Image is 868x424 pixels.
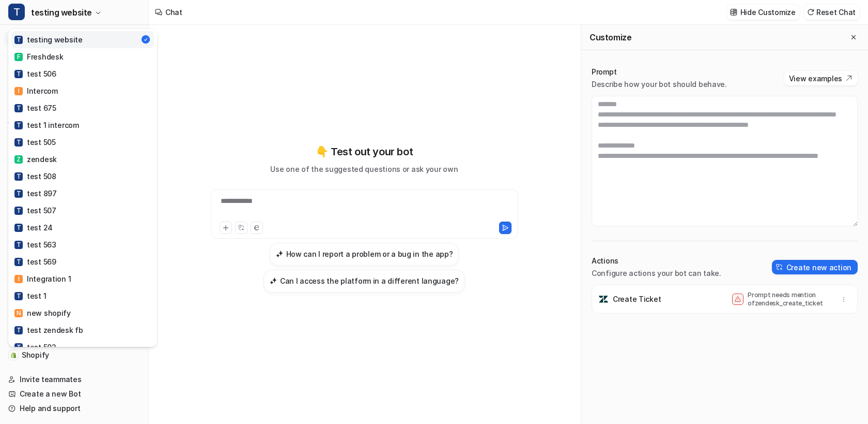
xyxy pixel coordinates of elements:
span: T [14,343,23,352]
span: T [14,189,23,198]
div: test 569 [14,256,56,267]
span: Z [14,155,23,164]
div: test 24 [14,222,53,233]
span: I [14,275,23,283]
span: I [14,87,23,95]
div: testing website [14,34,83,45]
div: test 506 [14,68,56,79]
div: test 508 [14,171,56,182]
div: test 505 [14,137,56,148]
div: test 507 [14,205,56,216]
div: test 1 intercom [14,120,79,130]
div: test 675 [14,103,56,113]
span: T [14,207,23,215]
div: Integration 1 [14,273,71,284]
div: Freshdesk [14,51,63,62]
span: testing website [31,5,92,20]
div: test 502 [14,342,56,353]
span: N [14,309,23,317]
span: T [14,121,23,129]
div: test zendesk fb [14,325,83,335]
span: T [14,241,23,249]
span: T [14,172,23,181]
span: T [14,138,23,147]
div: test 897 [14,188,57,199]
span: F [14,53,23,61]
span: T [14,104,23,112]
span: T [14,36,23,44]
span: T [14,326,23,334]
span: T [8,4,25,20]
div: test 563 [14,239,56,250]
div: new shopify [14,308,71,318]
span: T [14,224,23,232]
div: test 1 [14,290,46,301]
div: Ttesting website [8,29,157,347]
div: Intercom [14,85,58,96]
span: T [14,292,23,300]
div: zendesk [14,154,57,165]
span: T [14,258,23,266]
span: T [14,70,23,78]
